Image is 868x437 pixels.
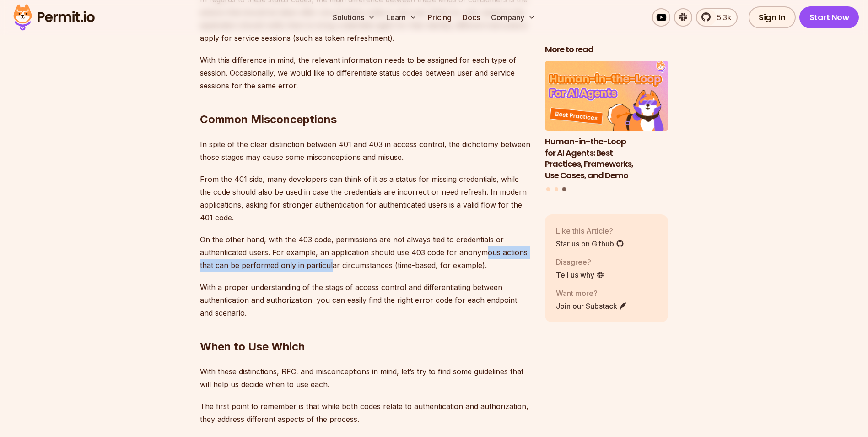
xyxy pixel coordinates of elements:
[459,8,484,27] a: Docs
[383,8,421,27] button: Learn
[799,6,859,28] a: Start Now
[562,187,566,191] button: Go to slide 3
[696,8,738,27] a: 5.3k
[545,136,669,181] h3: Human-in-the-Loop for AI Agents: Best Practices, Frameworks, Use Cases, and Demo
[712,12,731,23] span: 5.3k
[556,256,604,267] p: Disagree?
[200,281,530,319] p: With a proper understanding of the stags of access control and differentiating between authentica...
[545,61,669,181] li: 3 of 3
[545,61,669,181] a: Human-in-the-Loop for AI Agents: Best Practices, Frameworks, Use Cases, and DemoHuman-in-the-Loop...
[200,173,530,224] p: From the 401 side, many developers can think of it as a status for missing credentials, while the...
[555,187,558,191] button: Go to slide 2
[487,8,539,27] button: Company
[200,365,530,391] p: With these distinctions, RFC, and misconceptions in mind, let’s try to find some guidelines that ...
[556,225,624,236] p: Like this Article?
[556,269,604,280] a: Tell us why
[9,2,99,33] img: Permit logo
[200,303,530,354] h2: When to Use Which
[556,238,624,249] a: Star us on Github
[749,6,796,28] a: Sign In
[556,300,627,311] a: Join our Substack
[546,187,550,191] button: Go to slide 1
[556,287,627,298] p: Want more?
[329,8,379,27] button: Solutions
[200,233,530,272] p: On the other hand, with the 403 code, permissions are not always tied to credentials or authentic...
[545,61,669,131] img: Human-in-the-Loop for AI Agents: Best Practices, Frameworks, Use Cases, and Demo
[545,61,669,192] div: Posts
[424,8,455,27] a: Pricing
[200,400,530,426] p: The first point to remember is that while both codes relate to authentication and authorization, ...
[200,54,530,92] p: With this difference in mind, the relevant information needs to be assigned for each type of sess...
[545,44,669,55] h2: More to read
[200,138,530,164] p: In spite of the clear distinction between 401 and 403 in access control, the dichotomy between th...
[200,76,530,127] h2: Common Misconceptions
